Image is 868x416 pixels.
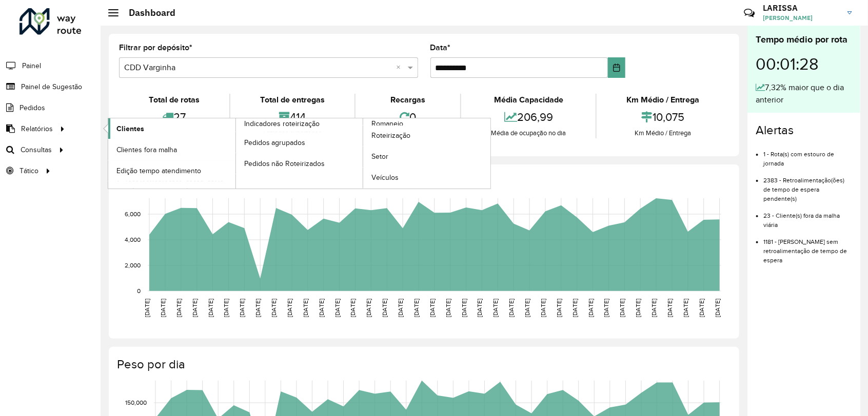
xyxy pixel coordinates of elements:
div: Média de ocupação no dia [464,128,593,138]
text: [DATE] [191,299,198,317]
span: Clear all [397,61,405,74]
text: [DATE] [270,299,277,317]
h3: LARISSA [763,3,840,13]
div: 0 [358,106,458,128]
li: 23 - Cliente(s) fora da malha viária [763,203,852,230]
div: 00:01:28 [756,47,852,81]
span: Painel [22,60,41,71]
a: Pedidos não Roteirizados [236,153,363,174]
text: 2,000 [125,262,141,268]
label: Data [430,41,451,54]
text: [DATE] [334,299,341,317]
h2: Dashboard [119,7,175,18]
text: [DATE] [286,299,293,317]
a: Veículos [363,168,490,188]
span: Pedidos [19,102,45,113]
span: Setor [371,151,388,162]
li: 1 - Rota(s) com estouro de jornada [763,142,852,168]
text: [DATE] [318,299,325,317]
text: [DATE] [445,299,451,317]
h4: Alertas [756,123,852,138]
a: Roteirização [363,126,490,146]
text: [DATE] [571,299,578,317]
span: Tático [19,165,38,176]
text: [DATE] [223,299,230,317]
text: [DATE] [397,299,404,317]
text: [DATE] [714,299,721,317]
span: Clientes fora malha [116,144,177,155]
text: [DATE] [666,299,673,317]
text: [DATE] [540,299,546,317]
text: [DATE] [160,299,166,317]
div: 414 [233,106,352,128]
text: [DATE] [698,299,705,317]
text: [DATE] [350,299,357,317]
text: [DATE] [175,299,182,317]
div: 7,32% maior que o dia anterior [756,81,852,106]
div: Total de entregas [233,94,352,106]
text: [DATE] [492,299,499,317]
text: [DATE] [239,299,245,317]
text: [DATE] [682,299,689,317]
text: [DATE] [635,299,641,317]
a: Pedidos agrupados [236,132,363,153]
text: [DATE] [365,299,372,317]
span: Edição tempo atendimento [116,165,201,176]
text: [DATE] [381,299,388,317]
a: Setor [363,147,490,167]
div: 206,99 [464,106,593,128]
text: 6,000 [125,211,141,217]
div: Total de rotas [122,94,227,106]
text: [DATE] [524,299,530,317]
span: Clientes [116,123,144,134]
text: [DATE] [254,299,261,317]
text: [DATE] [508,299,515,317]
span: Romaneio [371,118,403,129]
span: [PERSON_NAME] [763,13,840,23]
div: Média Capacidade [464,94,593,106]
text: [DATE] [429,299,436,317]
a: Romaneio [236,118,491,189]
a: Indicadores roteirização [108,118,363,189]
span: Indicadores roteirização [244,118,320,129]
text: [DATE] [302,299,309,317]
div: Km Médio / Entrega [599,94,726,106]
span: Consultas [21,144,52,155]
div: Tempo médio por rota [756,33,852,47]
text: [DATE] [587,299,594,317]
span: Pedidos não Roteirizados [244,158,325,169]
label: Filtrar por depósito [119,41,192,54]
span: Painel de Sugestão [21,81,82,92]
text: [DATE] [650,299,657,317]
span: Pedidos agrupados [244,137,306,148]
text: 4,000 [125,236,141,243]
div: 10,075 [599,106,726,128]
div: Recargas [358,94,458,106]
text: [DATE] [413,299,420,317]
a: Clientes fora malha [108,139,235,160]
li: 1181 - [PERSON_NAME] sem retroalimentação de tempo de espera [763,230,852,265]
text: 0 [137,287,141,294]
span: Relatórios [21,123,53,134]
text: [DATE] [603,299,610,317]
text: [DATE] [556,299,562,317]
span: Veículos [371,172,399,183]
a: Edição tempo atendimento [108,160,235,181]
text: [DATE] [619,299,626,317]
text: [DATE] [207,299,214,317]
div: Km Médio / Entrega [599,128,726,138]
button: Choose Date [608,57,625,78]
text: 150,000 [125,399,147,406]
li: 2383 - Retroalimentação(ões) de tempo de espera pendente(s) [763,168,852,203]
h4: Peso por dia [117,357,729,372]
text: [DATE] [477,299,483,317]
div: 27 [122,106,227,128]
a: Clientes [108,118,235,139]
a: Contato Rápido [738,2,760,24]
text: [DATE] [144,299,150,317]
span: Roteirização [371,130,410,141]
text: [DATE] [461,299,467,317]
